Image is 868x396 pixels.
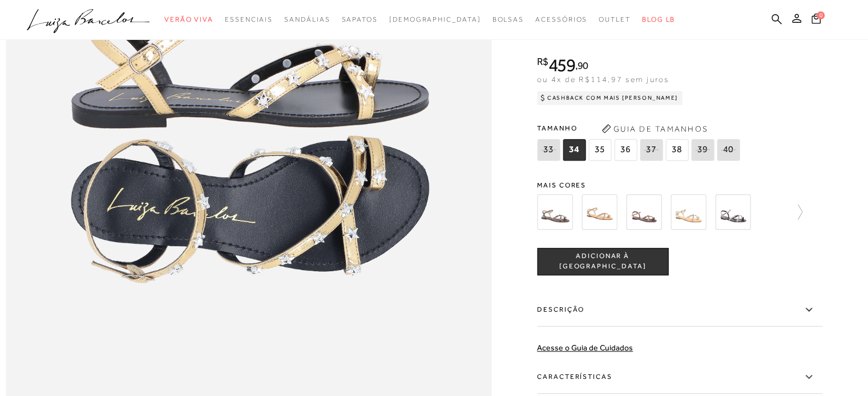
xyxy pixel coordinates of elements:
[537,343,633,352] a: Acesse o Guia de Cuidados
[614,139,637,161] span: 36
[538,252,668,272] span: ADICIONAR À [GEOGRAPHIC_DATA]
[575,60,588,71] i: ,
[563,139,586,161] span: 34
[284,9,330,30] a: categoryNavScreenReaderText
[492,15,524,23] span: Bolsas
[389,15,481,23] span: [DEMOGRAPHIC_DATA]
[537,91,683,105] div: Cashback com Mais [PERSON_NAME]
[164,15,213,23] span: Verão Viva
[578,59,588,71] span: 90
[588,139,611,161] span: 35
[599,9,631,30] a: categoryNavScreenReaderText
[537,248,668,275] button: ADICIONAR À [GEOGRAPHIC_DATA]
[642,9,675,30] a: BLOG LB
[537,182,822,189] span: Mais cores
[537,56,548,67] i: R$
[341,9,377,30] a: categoryNavScreenReaderText
[582,194,617,230] img: SANDÁLIA RASTEIRA EM COURO CARAMELO COM REBITES DE ESTRELA
[537,139,560,161] span: 33
[717,139,740,161] span: 40
[691,139,714,161] span: 39
[671,194,706,230] img: SANDÁLIA RASTEIRA EM METALIZADO CHUMBO COM REBITES DE ESTRELA
[665,139,688,161] span: 38
[535,15,587,23] span: Acessórios
[808,13,824,28] button: 0
[537,120,742,137] span: Tamanho
[548,55,575,75] span: 459
[535,9,587,30] a: categoryNavScreenReaderText
[597,120,712,138] button: Guia de Tamanhos
[225,9,273,30] a: categoryNavScreenReaderText
[284,15,330,23] span: Sandálias
[599,15,631,23] span: Outlet
[642,15,675,23] span: BLOG LB
[492,9,524,30] a: categoryNavScreenReaderText
[640,139,663,161] span: 37
[715,194,750,230] img: SANDÁLIA RASTEIRA EM METALIZADO CHUMBO COM REBITES DE ESTRELAS
[341,15,377,23] span: Sapatos
[817,11,825,19] span: 0
[389,9,481,30] a: noSubCategoriesText
[537,194,572,230] img: SANDÁLIA RASTEIRA EM COURO CAFÉ COM REBITES DE ESTRELA
[225,15,273,23] span: Essenciais
[626,194,661,230] img: SANDÁLIA RASTEIRA EM METALIZADO BRONZE COM REBITES DE ESTRELAS
[537,293,822,326] label: Descrição
[164,9,213,30] a: categoryNavScreenReaderText
[537,75,669,84] span: ou 4x de R$114,97 sem juros
[537,361,822,394] label: Características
